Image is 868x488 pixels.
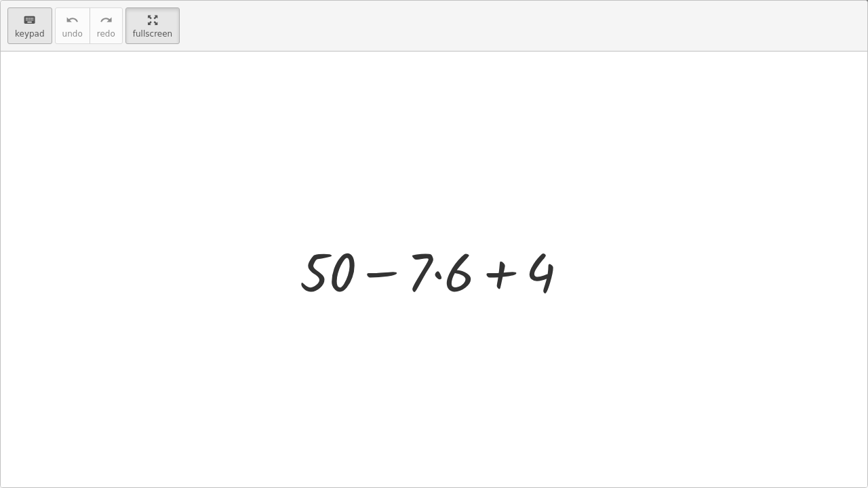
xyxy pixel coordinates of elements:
button: undoundo [55,7,90,44]
i: redo [100,12,113,28]
i: undo [66,12,79,28]
span: undo [62,29,83,39]
span: redo [97,29,115,39]
i: keyboard [23,12,36,28]
button: redoredo [90,7,123,44]
span: keypad [15,29,45,39]
span: fullscreen [133,29,172,39]
button: keyboardkeypad [7,7,52,44]
button: fullscreen [125,7,180,44]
